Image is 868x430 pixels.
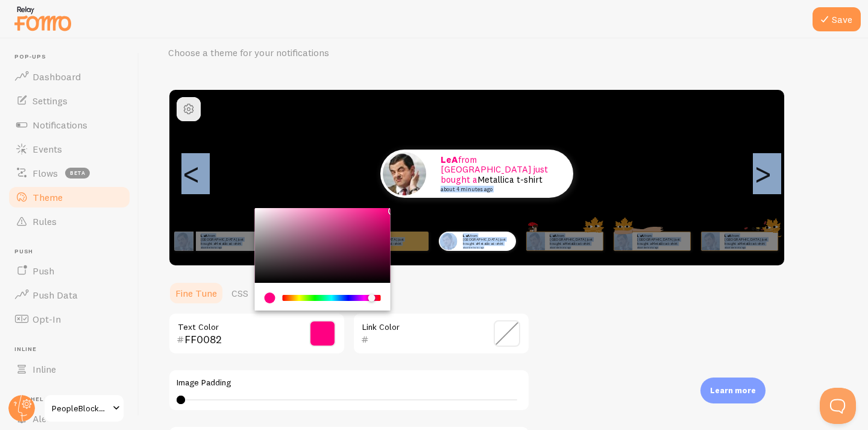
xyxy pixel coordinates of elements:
[33,119,87,131] span: Notifications
[65,168,90,179] span: beta
[441,186,558,192] small: about 4 minutes ago
[7,307,131,331] a: Opt-In
[637,233,685,248] p: from [GEOGRAPHIC_DATA] just bought a
[637,233,644,238] strong: LeA
[725,233,732,238] strong: LeA
[700,378,766,403] div: Learn more
[477,241,503,246] a: Metallica t-shirt
[820,388,856,424] iframe: Help Scout Beacon - Open
[7,185,131,209] a: Theme
[463,233,470,238] strong: LeA
[7,209,131,233] a: Rules
[43,394,125,423] a: PeopleBlockers
[376,241,401,246] a: Metallica t-shirt
[215,241,241,246] a: Metallica t-shirt
[201,246,250,248] small: about 4 minutes ago
[52,401,109,416] span: PeopleBlockers
[33,265,54,277] span: Push
[184,130,198,217] div: Previous slide
[701,232,719,250] img: Fomo
[168,46,458,60] p: Choose a theme for your notifications
[14,53,131,61] span: Pop-ups
[526,232,544,250] img: Fomo
[14,248,131,256] span: Push
[224,281,256,305] a: CSS
[614,232,632,250] img: Fomo
[710,385,756,396] p: Learn more
[201,233,208,238] strong: LeA
[33,95,68,107] span: Settings
[33,363,56,375] span: Inline
[168,281,224,305] a: Fine Tune
[33,167,58,179] span: Flows
[550,246,597,248] small: about 4 minutes ago
[441,155,561,192] p: from [GEOGRAPHIC_DATA] just bought a
[33,215,57,227] span: Rules
[201,233,251,248] p: from [GEOGRAPHIC_DATA] just bought a
[441,154,458,165] strong: LeA
[564,241,590,246] a: Metallica t-shirt
[725,233,773,248] p: from [GEOGRAPHIC_DATA] just bought a
[7,259,131,283] a: Push
[255,208,391,311] div: Chrome color picker
[477,174,542,185] a: Metallica t-shirt
[7,89,131,113] a: Settings
[550,233,598,248] p: from [GEOGRAPHIC_DATA] just bought a
[33,289,78,301] span: Push Data
[33,191,63,203] span: Theme
[7,283,131,307] a: Push Data
[463,246,510,248] small: about 4 minutes ago
[463,233,511,248] p: from [GEOGRAPHIC_DATA] just bought a
[439,232,457,250] img: Fomo
[7,357,131,381] a: Inline
[174,232,193,250] img: Fomo
[169,97,784,116] h2: Curved
[177,378,521,388] label: Image Padding
[652,241,678,246] a: Metallica t-shirt
[7,113,131,137] a: Notifications
[33,143,62,155] span: Events
[7,65,131,89] a: Dashboard
[33,71,81,83] span: Dashboard
[7,161,131,185] a: Flows beta
[13,3,73,34] img: fomo-relay-logo-orange.svg
[739,241,765,246] a: Metallica t-shirt
[33,313,61,325] span: Opt-In
[265,292,275,303] div: current color is #FF0082
[550,233,557,238] strong: LeA
[361,246,408,248] small: about 4 minutes ago
[383,152,426,195] img: Fomo
[755,130,770,217] div: Next slide
[637,246,684,248] small: about 4 minutes ago
[7,137,131,161] a: Events
[361,233,409,248] p: from [GEOGRAPHIC_DATA] just bought a
[725,246,772,248] small: about 4 minutes ago
[14,346,131,353] span: Inline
